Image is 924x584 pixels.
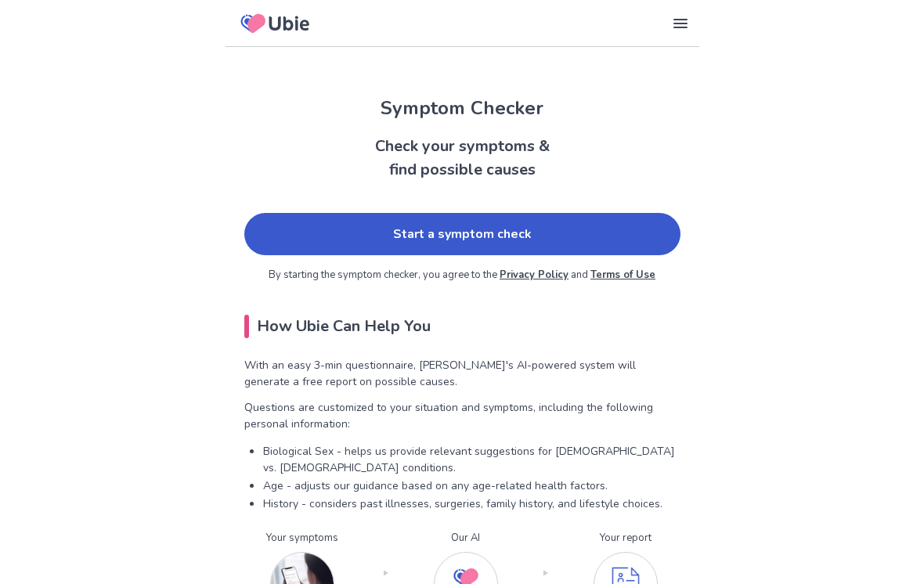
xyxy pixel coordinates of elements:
p: Questions are customized to your situation and symptoms, including the following personal informa... [244,399,680,432]
p: By starting the symptom checker, you agree to the and [244,268,680,283]
h2: Check your symptoms & find possible causes [226,135,699,182]
p: Your symptoms [266,531,338,546]
p: History - considers past illnesses, surgeries, family history, and lifestyle choices. [263,496,680,512]
p: Age - adjusts our guidance based on any age-related health factors. [263,478,680,494]
p: Your report [594,531,658,546]
a: Privacy Policy [500,268,568,282]
p: With an easy 3-min questionnaire, [PERSON_NAME]'s AI-powered system will generate a free report o... [244,357,680,390]
a: Terms of Use [590,268,655,282]
h1: Symptom Checker [226,94,699,122]
p: Biological Sex - helps us provide relevant suggestions for [DEMOGRAPHIC_DATA] vs. [DEMOGRAPHIC_DA... [263,443,680,476]
p: Our AI [434,531,498,546]
a: Start a symptom check [244,213,680,255]
h2: How Ubie Can Help You [244,315,680,338]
